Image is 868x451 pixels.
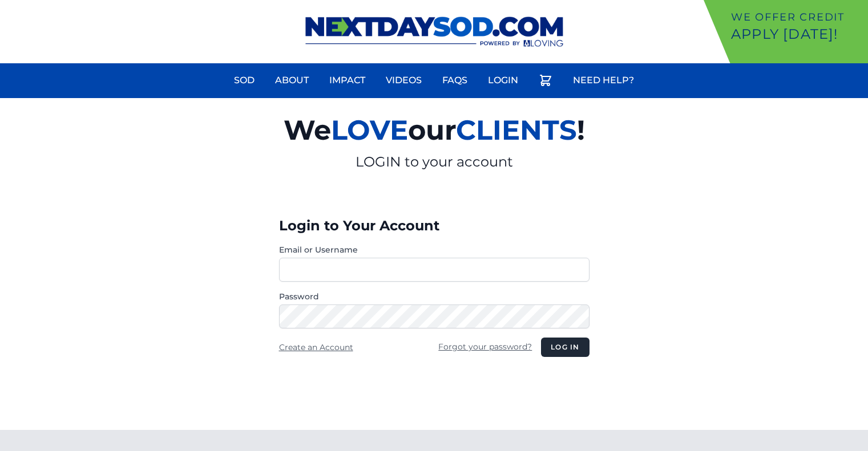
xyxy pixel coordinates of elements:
span: CLIENTS [456,113,577,147]
a: Need Help? [566,67,641,94]
a: Create an Account [279,342,353,352]
button: Log in [541,338,589,357]
h3: Login to Your Account [279,217,590,235]
a: FAQs [435,67,474,94]
a: Impact [322,67,372,94]
a: About [268,67,316,94]
p: We offer Credit [731,9,863,25]
a: Videos [379,67,429,94]
a: Forgot your password? [438,342,532,352]
label: Email or Username [279,244,590,255]
p: Apply [DATE]! [731,25,863,43]
h2: We our ! [151,107,717,153]
span: LOVE [331,113,408,147]
label: Password [279,291,590,302]
a: Login [481,67,525,94]
p: LOGIN to your account [151,153,717,171]
a: Sod [227,67,261,94]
